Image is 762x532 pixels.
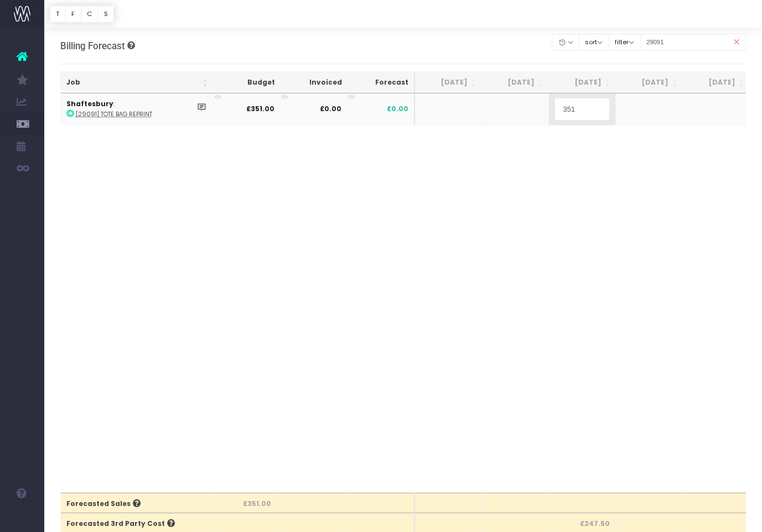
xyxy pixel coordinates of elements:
[683,72,750,93] th: Dec 25: activate to sort column ascending
[65,6,81,23] button: F
[387,104,408,114] span: £0.00
[14,510,30,526] img: images/default_profile_image.png
[76,110,152,118] abbr: [29091] Tote Bag Reprint
[61,72,214,93] th: Job: activate to sort column ascending
[81,6,99,23] button: C
[609,34,641,51] button: filter
[214,72,281,93] th: Budget
[616,72,683,93] th: Nov 25: activate to sort column ascending
[61,93,214,124] td: :
[60,40,125,51] span: Billing Forecast
[549,72,616,93] th: Oct 25: activate to sort column ascending
[66,99,113,108] strong: Shaftesbury
[50,6,114,23] div: Vertical button group
[97,6,114,23] button: S
[246,104,274,113] strong: £351.00
[50,6,66,23] button: T
[348,72,415,93] th: Forecast
[209,493,277,513] th: £351.00
[579,34,609,51] button: sort
[415,72,482,93] th: Aug 25: activate to sort column ascending
[482,72,549,93] th: Sep 25: activate to sort column ascending
[320,104,341,113] strong: £0.00
[66,499,141,509] span: Forecasted Sales
[281,72,348,93] th: Invoiced
[640,34,747,51] input: Search...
